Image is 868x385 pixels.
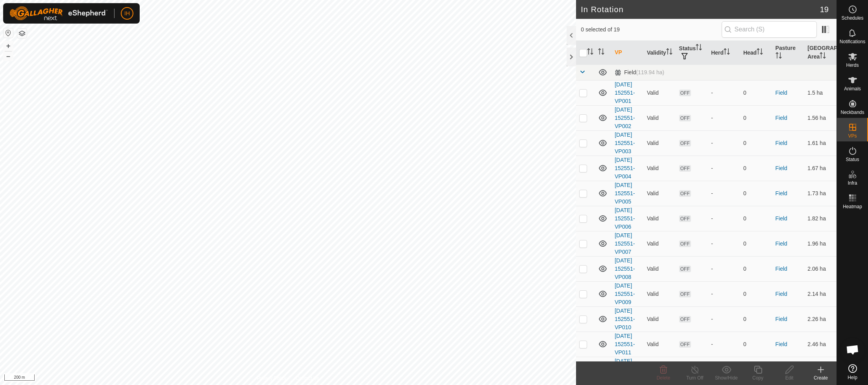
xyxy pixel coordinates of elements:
[4,28,13,38] button: Reset Map
[711,139,737,147] div: -
[772,41,805,65] th: Pasture
[679,90,691,96] span: OFF
[581,26,721,34] span: 0 selected of 19
[644,181,676,206] td: Valid
[820,53,826,60] p-sorticon: Activate to sort
[644,206,676,231] td: Valid
[657,375,670,381] span: Delete
[581,5,820,14] h2: In Rotation
[611,41,644,65] th: VP
[615,182,635,205] a: [DATE] 152551-VP005
[804,281,837,306] td: 2.14 ha
[4,41,13,51] button: +
[840,110,864,115] span: Neckbands
[644,332,676,357] td: Valid
[805,374,837,381] div: Create
[644,231,676,256] td: Valid
[840,39,865,44] span: Notifications
[804,206,837,231] td: 1.82 ha
[711,315,737,323] div: -
[804,256,837,281] td: 2.06 ha
[679,374,711,381] div: Turn Off
[124,9,130,18] span: IH
[841,16,863,20] span: Schedules
[615,282,635,305] a: [DATE] 152551-VP009
[679,291,691,297] span: OFF
[9,6,108,20] img: Gallagher Logo
[598,49,604,56] p-sorticon: Activate to sort
[644,130,676,156] td: Valid
[711,374,742,381] div: Show/Hide
[776,165,787,171] a: Field
[711,214,737,223] div: -
[820,4,829,15] span: 19
[804,105,837,130] td: 1.56 ha
[679,165,691,172] span: OFF
[804,156,837,181] td: 1.67 ha
[679,140,691,147] span: OFF
[848,375,857,380] span: Help
[804,41,837,65] th: [GEOGRAPHIC_DATA] Area
[679,341,691,348] span: OFF
[615,81,635,104] a: [DATE] 152551-VP001
[774,374,805,381] div: Edit
[804,130,837,156] td: 1.61 ha
[711,340,737,348] div: -
[776,115,787,121] a: Field
[776,190,787,196] a: Field
[742,374,774,381] div: Copy
[711,265,737,273] div: -
[757,49,763,56] p-sorticon: Activate to sort
[636,69,665,75] span: (119.94 ha)
[776,53,782,60] p-sorticon: Activate to sort
[615,106,635,129] a: [DATE] 152551-VP002
[711,290,737,298] div: -
[615,132,635,154] a: [DATE] 152551-VP003
[615,157,635,180] a: [DATE] 152551-VP004
[17,29,27,38] button: Map Layers
[837,361,868,383] a: Help
[644,256,676,281] td: Valid
[644,105,676,130] td: Valid
[740,156,772,181] td: 0
[644,80,676,105] td: Valid
[587,49,593,56] p-sorticon: Activate to sort
[844,86,861,91] span: Animals
[644,357,676,382] td: Valid
[740,332,772,357] td: 0
[679,115,691,121] span: OFF
[776,316,787,322] a: Field
[776,266,787,272] a: Field
[615,69,664,76] div: Field
[615,207,635,230] a: [DATE] 152551-VP006
[776,240,787,247] a: Field
[724,49,730,56] p-sorticon: Activate to sort
[776,341,787,347] a: Field
[4,51,13,61] button: –
[804,332,837,357] td: 2.46 ha
[776,291,787,297] a: Field
[722,21,817,38] input: Search (S)
[679,190,691,197] span: OFF
[644,156,676,181] td: Valid
[846,157,859,162] span: Status
[740,41,772,65] th: Head
[711,89,737,97] div: -
[708,41,740,65] th: Herd
[644,41,676,65] th: Validity
[804,306,837,332] td: 2.26 ha
[615,232,635,255] a: [DATE] 152551-VP007
[644,281,676,306] td: Valid
[679,240,691,247] span: OFF
[740,80,772,105] td: 0
[740,281,772,306] td: 0
[711,240,737,248] div: -
[679,266,691,272] span: OFF
[740,256,772,281] td: 0
[740,105,772,130] td: 0
[804,80,837,105] td: 1.5 ha
[666,49,672,56] p-sorticon: Activate to sort
[776,140,787,146] a: Field
[848,134,857,138] span: VPs
[740,181,772,206] td: 0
